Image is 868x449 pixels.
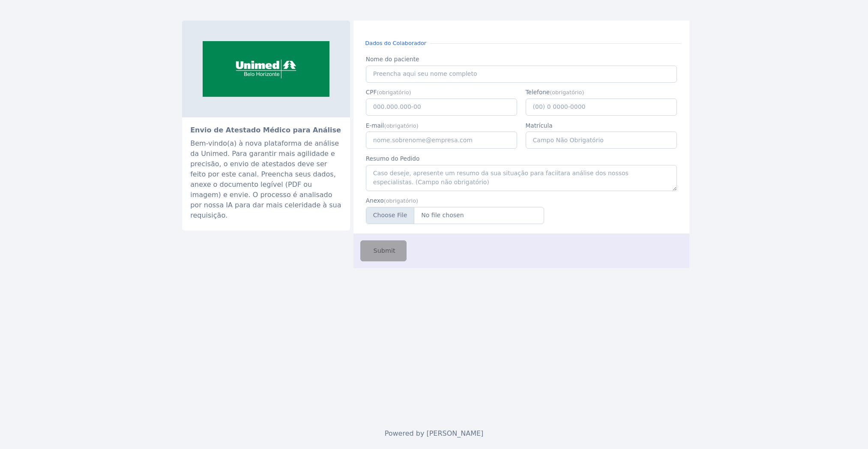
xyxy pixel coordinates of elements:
[190,138,342,221] div: Bem-vindo(a) à nova plataforma de análise da Unimed. Para garantir mais agilidade e precisão, o e...
[366,132,518,149] input: nome.sobrenome@empresa.com
[526,88,677,96] label: Telefone
[366,154,677,163] label: Resumo do Pedido
[190,126,342,135] h2: Envio de Atestado Médico para Análise
[366,88,518,96] label: CPF
[366,207,544,224] input: Anexe-se aqui seu atestado (PDF ou Imagem)
[366,196,544,205] label: Anexo
[550,89,584,96] small: (obrigatório)
[362,39,430,47] small: Dados do Colaborador
[526,99,677,116] input: (00) 0 0000-0000
[384,198,418,204] small: (obrigatório)
[377,89,411,96] small: (obrigatório)
[366,66,677,83] input: Preencha aqui seu nome completo
[526,121,677,130] label: Matrícula
[182,21,350,117] img: sistemaocemg.coop.br-unimed-bh-e-eleita-a-melhor-empresa-de-planos-de-saude-do-brasil-giro-2.png
[385,429,484,437] span: Powered by [PERSON_NAME]
[384,123,418,129] small: (obrigatório)
[526,132,677,149] input: Campo Não Obrigatório
[366,55,677,63] label: Nome do paciente
[366,121,518,130] label: E-mail
[366,99,518,116] input: 000.000.000-00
